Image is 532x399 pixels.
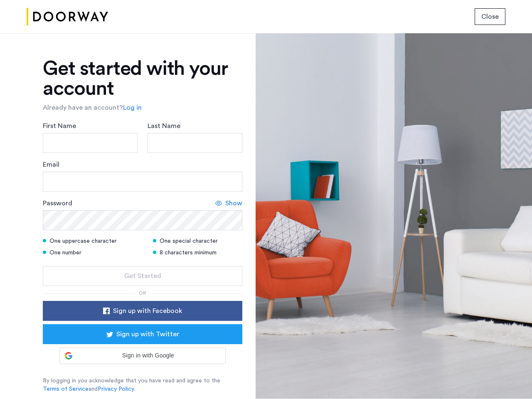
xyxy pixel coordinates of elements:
label: Email [43,160,59,170]
div: One number [43,249,143,257]
a: Log in [123,103,142,113]
span: Show [225,198,242,208]
label: Last Name [148,121,180,131]
a: Privacy Policy [98,385,134,393]
span: or [139,291,146,296]
span: Sign up with Facebook [113,306,182,316]
img: logo [27,1,108,32]
button: button [43,301,242,321]
div: One uppercase character [43,237,143,245]
h1: Get started with your account [43,59,242,99]
span: Close [481,12,499,22]
label: Password [43,198,72,208]
label: First Name [43,121,76,131]
p: By logging in you acknowledge that you have read and agree to the and . [43,377,242,393]
span: Already have an account? [43,104,123,111]
div: 8 characters minimum [153,249,242,257]
button: button [43,266,242,286]
span: Sign up with Twitter [116,329,179,339]
div: One special character [153,237,242,245]
span: Get Started [124,271,161,281]
a: Terms of Service [43,385,89,393]
button: button [475,8,505,25]
span: Sign in with Google [76,351,220,360]
div: Sign in with Google [59,347,226,364]
button: button [43,324,242,344]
